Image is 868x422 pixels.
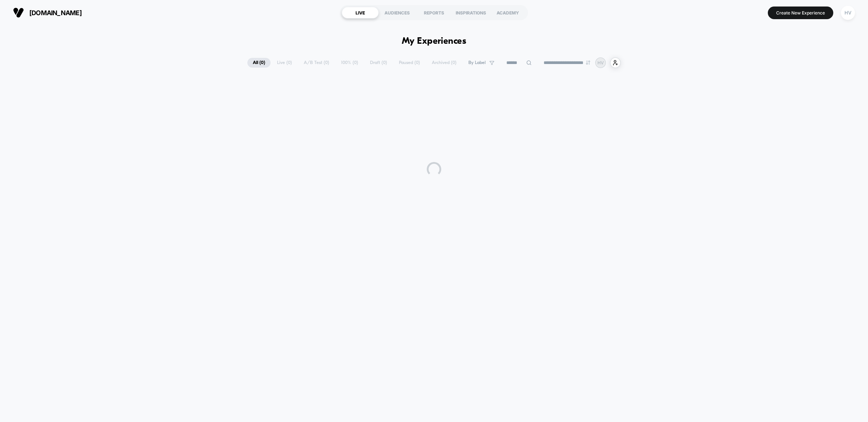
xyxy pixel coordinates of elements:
div: AUDIENCES [379,7,416,18]
span: All ( 0 ) [247,58,271,68]
img: end [586,60,590,65]
div: HV [841,6,855,20]
div: INSPIRATIONS [452,7,489,18]
button: HV [839,5,857,20]
div: LIVE [342,7,379,18]
div: REPORTS [416,7,452,18]
h1: My Experiences [402,36,467,47]
div: ACADEMY [489,7,526,18]
img: Visually logo [13,7,24,18]
p: HV [597,60,604,65]
button: [DOMAIN_NAME] [11,7,84,18]
button: Create New Experience [768,7,833,19]
span: By Label [468,60,486,65]
span: [DOMAIN_NAME] [29,9,82,17]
